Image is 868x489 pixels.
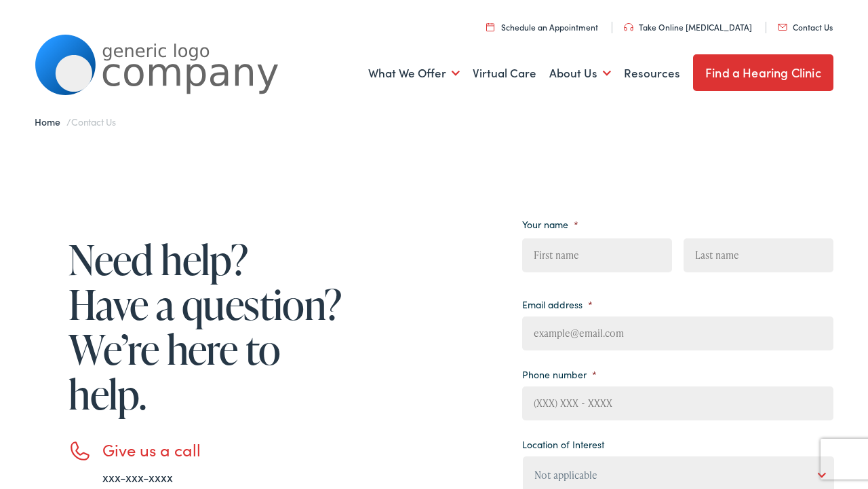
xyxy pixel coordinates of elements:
label: Location of Interest [522,438,604,450]
a: What We Offer [368,48,460,98]
label: Phone number [522,368,597,380]
input: example@email.com [522,316,833,350]
img: utility icon [486,22,494,31]
label: Your name [522,218,578,230]
a: xxx-xxx-xxxx [102,469,173,486]
h3: Give us a call [102,440,347,460]
h1: Need help? Have a question? We’re here to help. [68,237,347,416]
img: utility icon [624,23,633,31]
a: Schedule an Appointment [486,21,598,33]
input: (XXX) XXX - XXXX [522,386,833,420]
span: Contact Us [71,115,116,128]
input: First name [522,238,672,272]
label: Email address [522,298,593,310]
a: Take Online [MEDICAL_DATA] [624,21,752,33]
a: Virtual Care [473,48,536,98]
input: Last name [684,238,833,272]
a: Home [35,115,66,128]
a: About Us [549,48,611,98]
a: Find a Hearing Clinic [693,54,833,91]
img: utility icon [778,24,787,31]
a: Resources [624,48,680,98]
span: / [35,115,116,128]
a: Contact Us [778,21,833,33]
